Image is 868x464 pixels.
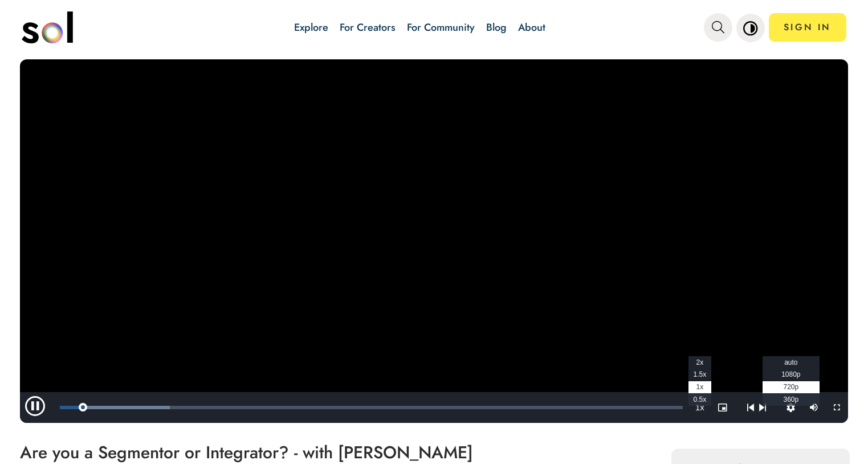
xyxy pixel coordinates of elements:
[783,396,798,404] span: 360p
[688,392,711,423] button: Playback Rate
[486,20,507,35] a: Blog
[784,358,797,366] span: Auto
[407,20,475,35] a: For Community
[781,370,800,378] span: 1080p
[22,11,73,43] img: logo
[20,392,54,423] button: Pause
[783,383,798,391] span: 720p
[294,20,328,35] a: Explore
[20,59,848,423] div: Video Player
[693,370,706,378] span: 1.5x
[711,392,734,423] button: Picture-in-Picture
[696,383,703,391] span: 1x
[757,392,780,423] button: Next video
[60,406,683,409] div: Progress Bar
[22,7,846,47] nav: main navigation
[693,396,706,404] span: 0.5x
[518,20,545,35] a: About
[825,392,848,423] button: Fullscreen
[20,443,651,462] h1: Are you a Segmentor or Integrator? - with [PERSON_NAME]
[696,358,703,366] span: 2x
[769,13,846,42] a: SIGN IN
[734,392,757,423] button: Previous video
[802,392,825,423] button: Mute
[340,20,396,35] a: For Creators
